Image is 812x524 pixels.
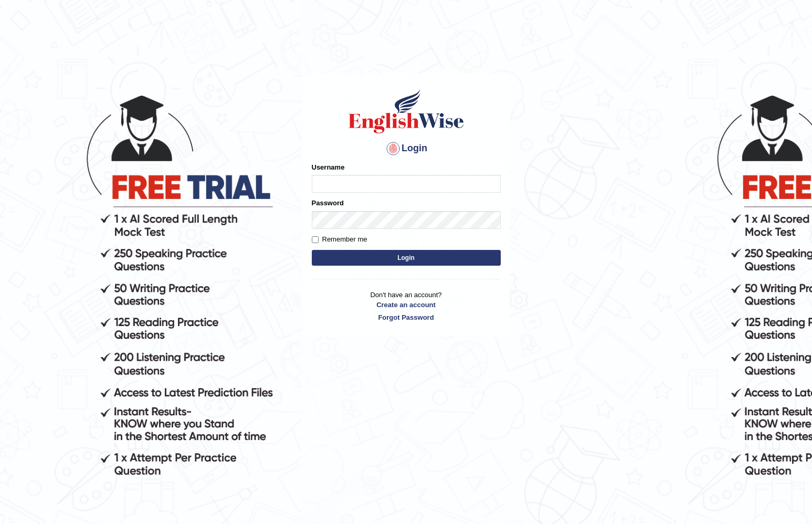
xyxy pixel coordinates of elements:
[312,234,367,245] label: Remember me
[312,300,501,310] a: Create an account
[312,236,319,243] input: Remember me
[312,140,501,157] h4: Login
[312,250,501,266] button: Login
[346,88,466,135] img: Logo of English Wise sign in for intelligent practice with AI
[312,312,501,322] a: Forgot Password
[312,162,345,172] label: Username
[312,290,501,322] p: Don't have an account?
[312,198,344,208] label: Password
